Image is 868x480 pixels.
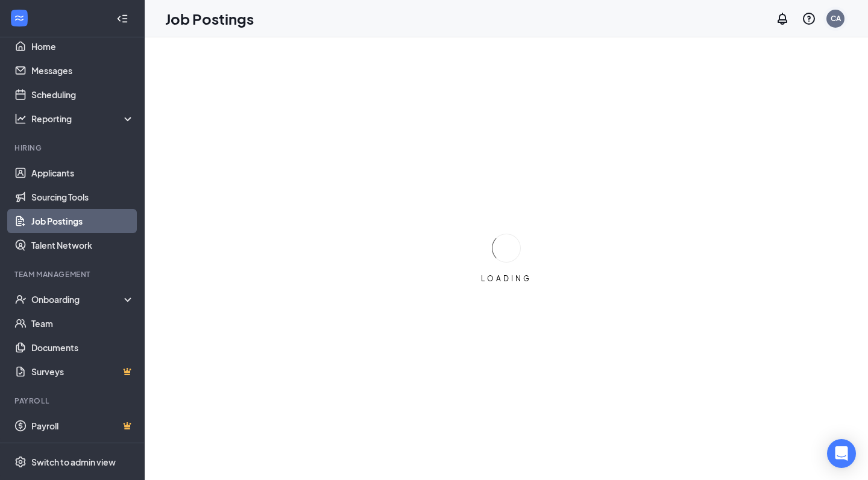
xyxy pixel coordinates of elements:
svg: Analysis [14,113,27,125]
svg: Notifications [775,11,790,26]
div: LOADING [476,273,536,284]
svg: Collapse [116,13,128,25]
div: Payroll [14,396,132,406]
a: Scheduling [31,83,134,107]
div: Team Management [14,269,132,279]
svg: Settings [14,456,27,468]
h1: Job Postings [165,8,254,29]
svg: QuestionInfo [802,11,816,26]
div: Onboarding [31,293,124,305]
svg: WorkstreamLogo [13,12,25,24]
div: Reporting [31,113,135,125]
div: Open Intercom Messenger [827,439,856,468]
div: CA [831,13,841,23]
a: Job Postings [31,209,134,233]
div: Hiring [14,143,132,153]
a: Sourcing Tools [31,185,134,209]
a: Documents [31,335,134,360]
a: Messages [31,58,134,83]
a: Talent Network [31,233,134,257]
a: Team [31,311,134,335]
a: Applicants [31,161,134,185]
a: Home [31,34,134,58]
svg: UserCheck [14,293,27,305]
div: Switch to admin view [31,456,116,468]
a: PayrollCrown [31,414,134,438]
a: SurveysCrown [31,360,134,384]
